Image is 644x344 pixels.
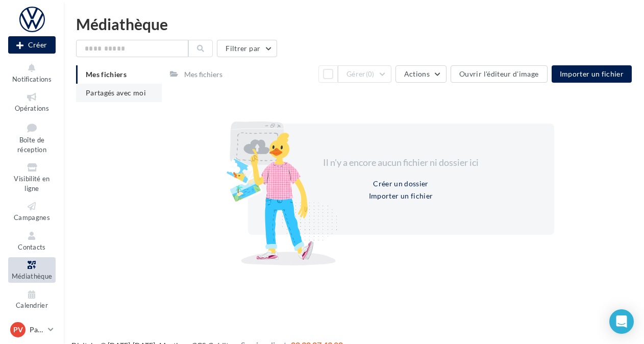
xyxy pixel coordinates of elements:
span: Contacts [18,243,46,251]
span: Il n'y a encore aucun fichier ni dossier ici [323,157,479,168]
a: Campagnes [8,199,56,224]
button: Créer un dossier [369,178,433,190]
a: Boîte de réception [8,119,56,156]
span: Actions [404,69,430,78]
button: Actions [395,65,447,83]
div: Nouvelle campagne [8,36,56,54]
span: Boîte de réception [17,136,46,154]
span: Partagés avec moi [86,88,146,97]
div: Médiathèque [76,16,632,32]
a: Contacts [8,228,56,253]
span: Calendrier [16,302,48,310]
span: Importer un fichier [560,69,624,78]
a: Visibilité en ligne [8,160,56,194]
button: Importer un fichier [365,190,437,202]
button: Filtrer par [217,40,277,57]
div: Open Intercom Messenger [609,309,634,334]
div: Mes fichiers [184,69,222,80]
span: Opérations [15,104,49,112]
button: Gérer(0) [338,65,391,83]
span: Visibilité en ligne [14,175,49,192]
button: Créer [8,36,56,54]
span: (0) [366,70,375,78]
button: Notifications [8,60,56,85]
button: Ouvrir l'éditeur d'image [451,65,547,83]
a: PV Partenaire VW [8,320,56,339]
button: Importer un fichier [552,65,632,83]
a: Calendrier [8,287,56,312]
a: Médiathèque [8,257,56,282]
span: PV [13,325,23,335]
span: Notifications [12,75,52,83]
a: Opérations [8,89,56,114]
span: Médiathèque [12,272,53,280]
span: Mes fichiers [86,70,127,79]
p: Partenaire VW [30,325,44,335]
span: Campagnes [14,213,50,222]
